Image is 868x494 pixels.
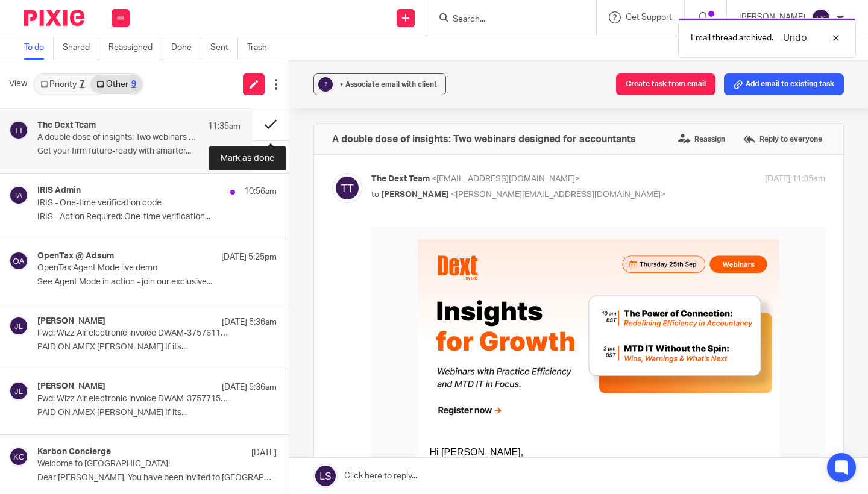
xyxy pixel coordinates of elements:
a: Reassigned [108,36,162,60]
h4: Karbon Concierge [37,447,111,457]
span: <[EMAIL_ADDRESS][DOMAIN_NAME]> [432,175,580,183]
span: The Dext Team [371,175,430,183]
p: PAID ON AMEX [PERSON_NAME] If its... [37,408,277,418]
span: + Associate email with client [339,81,437,88]
p: IRIS - One-time verification code [37,198,229,208]
p: Email thread archived. [691,32,773,44]
p: Dear [PERSON_NAME], You have been invited to [GEOGRAPHIC_DATA]... [37,473,277,483]
span: Hi [PERSON_NAME], [58,220,153,230]
label: Reassign [675,130,728,148]
img: svg%3E [9,186,28,205]
button: Add email to existing task [724,73,844,95]
a: Shared [63,36,99,60]
img: svg%3E [9,316,28,336]
span: to [371,190,379,199]
h4: [PERSON_NAME] [37,316,105,327]
a: Priority7 [34,75,90,94]
p: IRIS - Action Required: One-time verification... [37,212,277,222]
strong: 1️⃣ The Power of Connection: Redefining Efficiency in Accountancy [58,355,368,365]
h4: OpenTax @ Adsum [37,251,114,261]
p: Accounting is evolving faster than ever. To help you stay ahead, Dext is bringing you two powerfu... [58,284,396,335]
img: svg%3E [9,251,28,270]
h4: IRIS Admin [37,186,81,196]
span: [PERSON_NAME] [381,190,449,199]
p: A double dose of insights: Two webinars designed for accountants [37,133,200,143]
img: 25-sep-webinars [46,12,408,205]
p: [DATE] 5:36am [222,316,277,328]
span: Two webinars. One day – [58,254,168,264]
p: Get your firm future-ready with smarter... [37,146,241,157]
p: Fwd: Wizz Air electronic invoice DWAM-37576110 / AJLHPM [37,328,229,339]
div: ? [318,77,333,92]
img: svg%3E [9,381,28,401]
p: 10:56am [244,186,277,198]
a: Other9 [90,75,142,94]
p: Welcome to [GEOGRAPHIC_DATA]! [37,459,229,469]
button: Undo [779,31,811,45]
button: ? + Associate email with client [313,73,446,95]
p: [DATE] 5:36am [222,381,277,393]
p: Discover how better connected systems and workflows can transform your efficiency, free up your t... [58,352,396,402]
p: See Agent Mode in action - join our exclusive... [37,277,277,287]
p: 👥 Speakers: [PERSON_NAME], VP Product Strategy and Accounting Expertise at Dext and [PERSON_NAME]... [58,436,396,470]
h4: A double dose of insights: Two webinars designed for accountants [332,133,636,145]
p: OpenTax Agent Mode live demo [37,263,229,274]
h4: [PERSON_NAME] [37,381,105,392]
p: 📅 Date: [DATE] 10 AM [58,419,396,436]
p: [DATE] 11:35am [765,173,825,186]
img: svg%3E [811,8,831,28]
span: View [9,78,27,90]
a: Sent [210,36,238,60]
a: To do [24,36,54,60]
label: Reply to everyone [740,130,825,148]
span: <[PERSON_NAME][EMAIL_ADDRESS][DOMAIN_NAME]> [451,190,665,199]
img: svg%3E [9,447,28,466]
p: 11:35am [208,120,241,133]
div: 7 [80,80,84,89]
a: Trash [247,36,276,60]
p: [DATE] 5:25pm [221,251,277,263]
span: Insights to future-proof your practice. [167,254,339,264]
img: svg%3E [332,173,362,203]
a: Done [171,36,201,60]
button: Create task from email [616,73,715,95]
img: svg%3E [9,120,28,140]
p: PAID ON AMEX [PERSON_NAME] If its... [37,342,277,352]
div: 9 [131,80,136,89]
img: Pixie [24,10,84,26]
p: Fwd: Wizz Air electronic invoice DWAM-37577155 / ONF5HD [37,394,229,404]
p: [DATE] [251,447,277,459]
h4: The Dext Team [37,120,96,131]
